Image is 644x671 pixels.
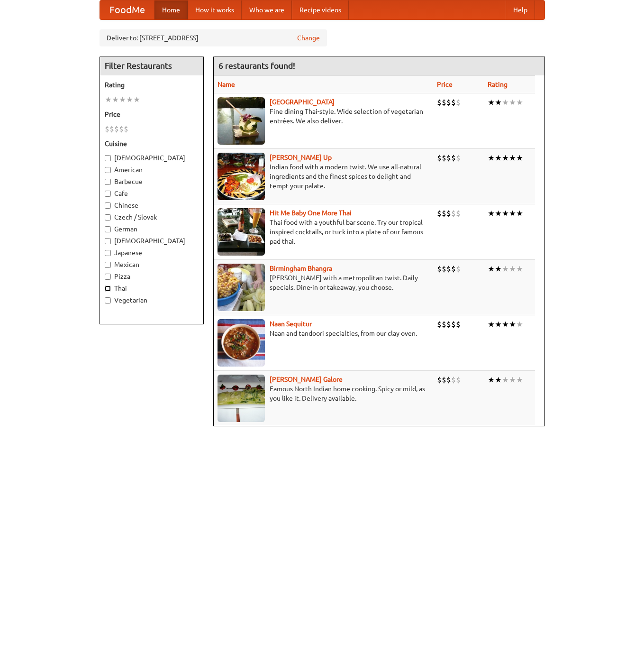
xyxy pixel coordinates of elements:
p: [PERSON_NAME] with a metropolitan twist. Daily specials. Dine-in or takeaway, you choose. [218,273,430,292]
li: ★ [509,208,516,219]
li: $ [442,97,446,108]
li: $ [446,97,451,108]
li: $ [442,264,446,274]
li: ★ [509,319,516,330]
li: ★ [502,153,509,163]
li: ★ [488,264,495,274]
li: ★ [488,319,495,330]
li: $ [451,375,456,385]
a: Birmingham Bhangra [270,265,332,272]
input: German [105,226,111,232]
li: $ [456,319,461,330]
a: Rating [488,81,508,88]
a: [PERSON_NAME] Galore [270,376,343,383]
img: babythai.jpg [218,208,265,256]
label: Thai [105,284,199,293]
li: $ [437,375,442,385]
label: Barbecue [105,177,199,186]
li: $ [446,208,451,219]
li: $ [451,264,456,274]
li: ★ [502,97,509,108]
li: $ [446,319,451,330]
li: $ [124,124,128,134]
li: ★ [126,94,133,105]
li: ★ [495,375,502,385]
li: $ [456,97,461,108]
li: ★ [516,208,523,219]
li: ★ [516,97,523,108]
a: Hit Me Baby One More Thai [270,209,352,217]
li: ★ [105,94,112,105]
li: $ [437,97,442,108]
li: $ [456,153,461,163]
label: Vegetarian [105,295,199,305]
a: [PERSON_NAME] Up [270,154,332,161]
h4: Filter Restaurants [100,56,203,75]
li: ★ [495,97,502,108]
input: American [105,167,111,173]
li: $ [442,208,446,219]
li: $ [442,153,446,163]
img: satay.jpg [218,97,265,145]
h5: Rating [105,80,199,90]
li: $ [437,208,442,219]
li: ★ [488,208,495,219]
li: ★ [509,97,516,108]
li: ★ [119,94,126,105]
input: Japanese [105,250,111,256]
input: [DEMOGRAPHIC_DATA] [105,238,111,244]
a: How it works [188,0,242,19]
li: ★ [509,264,516,274]
li: $ [119,124,124,134]
li: $ [114,124,119,134]
label: Pizza [105,272,199,281]
li: $ [442,375,446,385]
li: $ [451,208,456,219]
li: ★ [502,375,509,385]
a: Price [437,81,453,88]
a: Naan Sequitur [270,320,312,328]
input: Barbecue [105,179,111,185]
li: ★ [502,264,509,274]
div: Deliver to: [STREET_ADDRESS] [100,29,327,46]
img: naansequitur.jpg [218,319,265,367]
input: Pizza [105,274,111,280]
input: Thai [105,285,111,292]
li: $ [446,153,451,163]
li: ★ [516,153,523,163]
li: ★ [133,94,140,105]
label: Cafe [105,189,199,198]
p: Fine dining Thai-style. Wide selection of vegetarian entrées. We also deliver. [218,107,430,126]
input: Czech / Slovak [105,214,111,221]
li: ★ [495,208,502,219]
ng-pluralize: 6 restaurants found! [218,61,295,70]
li: $ [442,319,446,330]
li: $ [437,264,442,274]
label: [DEMOGRAPHIC_DATA] [105,153,199,163]
a: Recipe videos [292,0,349,19]
li: ★ [509,153,516,163]
li: $ [437,319,442,330]
a: [GEOGRAPHIC_DATA] [270,98,335,106]
li: $ [446,264,451,274]
li: ★ [495,153,502,163]
h5: Cuisine [105,139,199,148]
li: $ [456,264,461,274]
label: Japanese [105,248,199,257]
img: curryup.jpg [218,153,265,200]
li: $ [451,319,456,330]
a: FoodMe [100,0,154,19]
label: German [105,224,199,234]
label: Mexican [105,260,199,269]
p: Indian food with a modern twist. We use all-natural ingredients and the finest spices to delight ... [218,162,430,191]
li: ★ [516,319,523,330]
label: [DEMOGRAPHIC_DATA] [105,236,199,246]
p: Famous North Indian home cooking. Spicy or mild, as you like it. Delivery available. [218,384,430,403]
a: Who we are [242,0,292,19]
li: ★ [516,375,523,385]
